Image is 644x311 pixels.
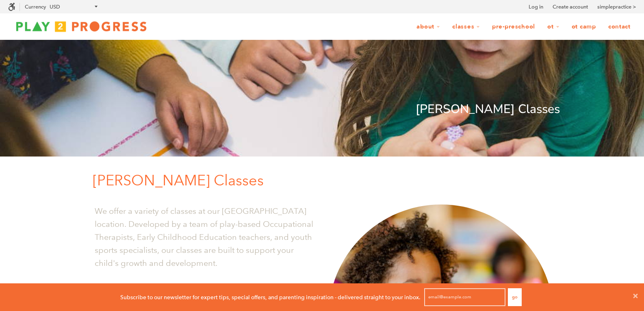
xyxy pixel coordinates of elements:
[85,100,560,119] p: [PERSON_NAME] Classes
[566,19,601,35] a: OT Camp
[508,288,522,306] button: Go
[424,288,505,306] input: email@example.com
[542,19,565,35] a: OT
[529,3,543,11] a: Log in
[120,293,421,302] p: Subscribe to our newsletter for expert tips, special offers, and parenting inspiration - delivere...
[25,4,46,10] label: Currency
[411,19,445,35] a: About
[95,204,316,270] p: We offer a variety of classes at our [GEOGRAPHIC_DATA] location. Developed by a team of play-base...
[447,19,485,35] a: Classes
[93,169,560,192] p: [PERSON_NAME] Classes
[603,19,636,35] a: Contact
[8,18,154,35] img: Play2Progress logo
[597,3,636,11] a: simplepractice >
[553,3,588,11] a: Create account
[487,19,540,35] a: Pre-Preschool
